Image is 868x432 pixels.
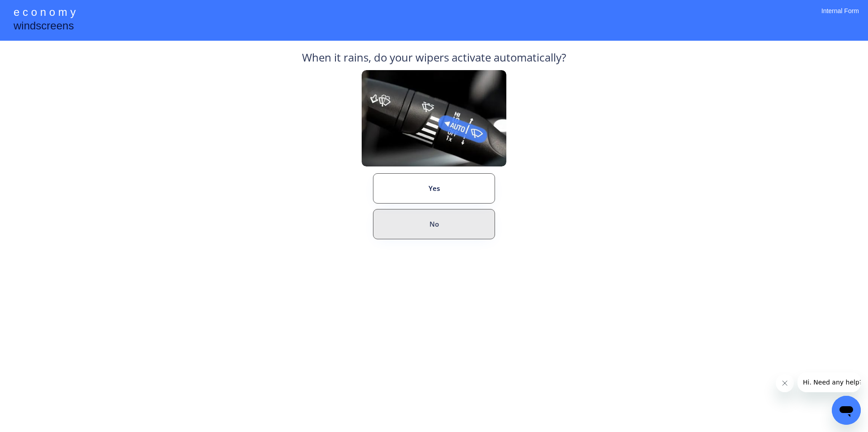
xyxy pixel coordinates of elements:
[776,374,794,392] iframe: Close message
[5,6,65,14] span: Hi. Need any help?
[14,5,75,22] div: e c o n o m y
[302,50,566,70] div: When it rains, do your wipers activate automatically?
[362,70,506,166] img: Rain%20Sensor%20Example.png
[797,372,861,392] iframe: Message from company
[373,173,495,204] button: Yes
[373,209,495,239] button: No
[821,7,859,27] div: Internal Form
[832,396,861,425] iframe: Button to launch messaging window
[14,18,74,36] div: windscreens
